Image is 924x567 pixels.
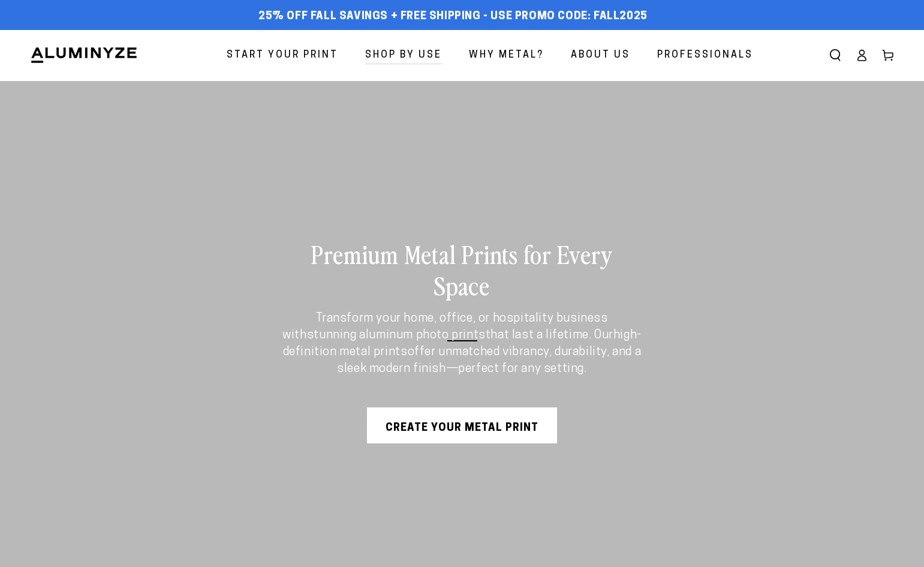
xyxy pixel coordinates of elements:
span: Professionals [657,47,753,64]
a: Why Metal? [460,40,553,71]
h2: Premium Metal Prints for Every Space [282,238,642,301]
span: 25% off FALL Savings + Free Shipping - Use Promo Code: FALL2025 [258,10,648,23]
summary: Search our site [822,42,848,68]
span: Shop By Use [365,47,442,64]
span: Why Metal? [469,47,544,64]
a: About Us [562,40,639,71]
img: Aluminyze [30,46,138,64]
a: Shop By Use [356,40,451,71]
a: CREATE YOUR METAL PRINT [367,407,557,443]
strong: stunning aluminum photo prints [307,329,486,341]
a: Professionals [648,40,762,71]
span: About Us [571,47,630,64]
span: Start Your Print [227,47,338,64]
p: Transform your home, office, or hospitality business with that last a lifetime. Our offer unmatch... [282,310,642,377]
a: Start Your Print [218,40,347,71]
